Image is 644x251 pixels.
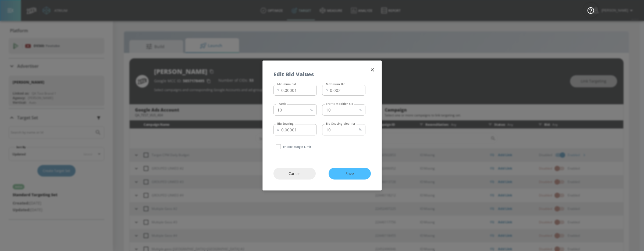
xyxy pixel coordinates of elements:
h5: Edit Bid Values [273,71,314,77]
p: % [359,127,362,132]
p: $ [277,87,279,93]
label: Bid Shaving Modifier [326,122,355,125]
label: Bid Shaving [277,122,294,125]
label: Traffic [277,102,286,106]
label: Maximum Bid [326,82,346,86]
label: Traffic Modifier Bid [326,102,353,106]
span: Cancel [284,170,305,177]
label: Minimum Bid [277,82,296,86]
button: Cancel [273,168,316,180]
p: % [359,107,362,113]
button: Open Resource Center [583,3,598,18]
p: $ [326,87,328,93]
p: Enable Budget Limit [283,144,311,149]
p: % [310,107,313,113]
p: $ [277,127,279,132]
